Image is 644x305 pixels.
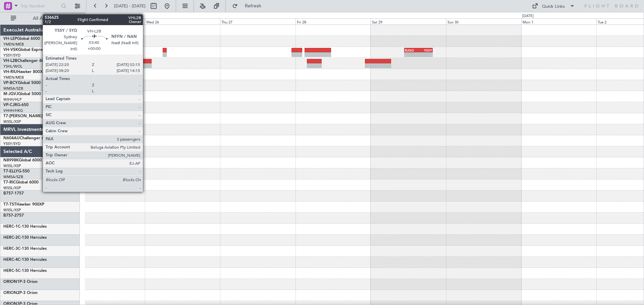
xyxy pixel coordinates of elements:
[3,280,19,284] span: ORION1
[145,18,220,24] div: Wed 26
[7,13,73,24] button: All Aircraft
[542,3,565,10] div: Quick Links
[3,185,21,190] a: WSSL/XSP
[418,48,432,52] div: YSSY
[3,108,23,113] a: VHHH/HKG
[3,92,41,96] a: M-JGVJGlobal 5000
[446,18,521,24] div: Sun 30
[3,70,17,74] span: VH-RIU
[17,16,71,21] span: All Aircraft
[3,236,47,240] a: HERC-2C-130 Hercules
[296,18,371,24] div: Fri 28
[3,70,45,74] a: VH-RIUHawker 800XP
[3,81,18,85] span: VP-BCY
[114,3,146,9] span: [DATE] - [DATE]
[220,18,295,24] div: Thu 27
[418,53,432,57] div: -
[3,75,24,80] a: YMEN/MEB
[3,37,17,41] span: VH-LEP
[20,1,59,11] input: Trip Number
[3,81,41,85] a: VP-BCYGlobal 5000
[521,18,596,24] div: Mon 1
[3,291,19,295] span: ORION2
[3,214,17,218] span: B757-2
[3,59,46,63] a: VH-L2BChallenger 604
[371,18,446,24] div: Sat 29
[3,247,18,251] span: HERC-3
[3,174,23,179] a: WMSA/SZB
[3,225,47,229] a: HERC-1C-130 Hercules
[3,208,21,213] a: WSSL/XSP
[3,169,30,173] a: T7-ELLYG-550
[3,192,17,196] span: B757-1
[3,269,18,273] span: HERC-5
[3,291,38,295] a: ORION2P-3 Orion
[3,53,20,58] a: YSSY/SYD
[3,136,49,140] a: N604AUChallenger 604
[229,1,269,11] button: Refresh
[3,180,16,184] span: T7-RIC
[3,48,18,52] span: VH-VSK
[3,180,39,184] a: T7-RICGlobal 6000
[3,64,22,69] a: YSHL/WOL
[3,258,47,262] a: HERC-4C-130 Hercules
[3,119,21,124] a: WSSL/XSP
[3,114,42,118] span: T7-[PERSON_NAME]
[3,103,17,107] span: VP-CJR
[3,97,22,102] a: WIHH/HLP
[3,158,42,162] a: N8998KGlobal 6000
[86,13,98,19] div: [DATE]
[3,37,40,41] a: VH-LEPGlobal 6000
[239,4,267,8] span: Refresh
[3,42,24,47] a: YMEN/MEB
[3,203,44,207] a: T7-TSTHawker 900XP
[529,1,578,11] button: Quick Links
[3,163,21,168] a: WSSL/XSP
[3,169,18,173] span: T7-ELLY
[3,136,20,140] span: N604AU
[3,269,47,273] a: HERC-5C-130 Hercules
[3,158,19,162] span: N8998K
[3,59,17,63] span: VH-L2B
[69,18,145,24] div: Tue 25
[3,214,24,218] a: B757-2757
[3,103,29,107] a: VP-CJRG-650
[3,48,55,52] a: VH-VSKGlobal Express XRS
[3,203,16,207] span: T7-TST
[405,48,419,52] div: RJGG
[3,247,47,251] a: HERC-3C-130 Hercules
[3,236,18,240] span: HERC-2
[3,92,18,96] span: M-JGVJ
[3,86,23,91] a: WMSA/SZB
[3,225,18,229] span: HERC-1
[3,192,24,196] a: B757-1757
[405,53,419,57] div: -
[3,258,18,262] span: HERC-4
[522,13,534,19] div: [DATE]
[3,141,20,146] a: YSSY/SYD
[3,280,38,284] a: ORION1P-3 Orion
[3,114,65,118] a: T7-[PERSON_NAME]Global 7500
